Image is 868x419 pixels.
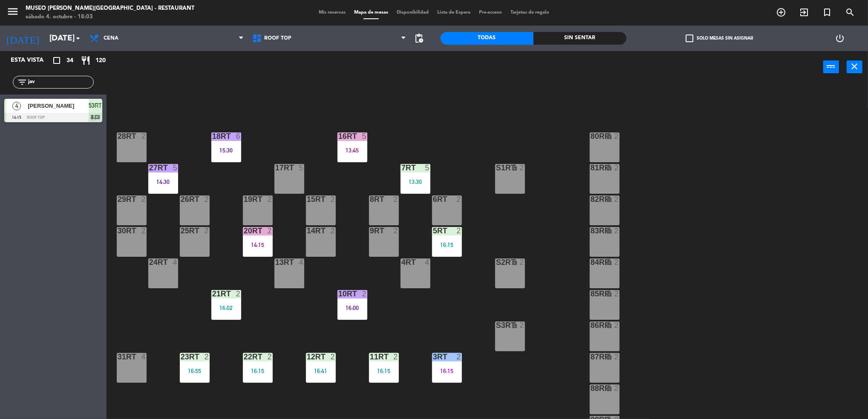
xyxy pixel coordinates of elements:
[606,258,613,266] i: lock
[614,353,620,361] div: 2
[17,77,27,87] i: filter_list
[394,195,399,203] div: 2
[362,132,367,140] div: 5
[520,258,525,266] div: 2
[457,353,462,361] div: 2
[6,5,19,21] button: menu
[606,321,613,329] i: lock
[211,147,241,153] div: 15:30
[606,227,613,234] i: lock
[520,164,525,172] div: 2
[180,368,210,374] div: 16:55
[338,132,339,140] div: 16RT
[401,179,430,185] div: 13:30
[496,164,496,172] div: S1RT
[306,368,336,374] div: 16:41
[414,33,424,43] span: pending_actions
[205,227,210,235] div: 2
[614,385,620,392] div: 2
[12,102,21,110] span: 4
[847,60,862,73] button: close
[614,132,620,140] div: 2
[475,10,506,15] span: Pre-acceso
[614,321,620,329] div: 2
[826,61,836,72] i: power_input
[27,77,93,87] input: Filtrar por nombre...
[370,227,370,235] div: 9RT
[511,164,518,171] i: lock
[606,353,613,360] i: lock
[686,34,693,42] span: check_box_outline_blank
[496,258,496,266] div: S2RT
[181,227,181,235] div: 25RT
[236,132,241,140] div: 6
[73,33,83,43] i: arrow_drop_down
[173,164,178,172] div: 5
[141,132,147,140] div: 2
[89,100,102,111] span: 53RT
[205,195,210,203] div: 2
[392,10,433,15] span: Disponibilidad
[331,353,336,361] div: 2
[299,164,304,172] div: 5
[268,353,273,361] div: 2
[432,242,462,248] div: 16:15
[243,242,273,248] div: 14:15
[95,56,106,66] span: 120
[823,60,839,73] button: power_input
[822,7,832,17] i: turned_in_not
[28,101,89,110] span: [PERSON_NAME]
[26,4,194,13] div: Museo [PERSON_NAME][GEOGRAPHIC_DATA] - Restaurant
[141,227,147,235] div: 2
[236,290,241,298] div: 2
[614,164,620,172] div: 2
[369,368,399,374] div: 16:15
[173,258,178,266] div: 4
[433,10,475,15] span: Lista de Espera
[520,321,525,329] div: 2
[181,353,181,361] div: 23RT
[425,258,430,266] div: 4
[370,195,370,203] div: 8RT
[370,353,370,361] div: 11RT
[268,195,273,203] div: 2
[26,13,194,21] div: sábado 4. octubre - 18:03
[614,258,620,266] div: 2
[264,35,291,41] span: Roof Top
[614,227,620,235] div: 2
[432,368,462,374] div: 16:15
[606,385,613,392] i: lock
[212,290,213,298] div: 21RT
[314,10,350,15] span: Mis reservas
[606,290,613,297] i: lock
[337,147,367,153] div: 13:45
[835,33,845,43] i: power_settings_new
[533,32,626,45] div: Sin sentar
[506,10,554,15] span: Tarjetas de regalo
[350,10,392,15] span: Mapa de mesas
[66,56,73,66] span: 34
[845,7,855,17] i: search
[686,34,753,42] label: Solo mesas sin asignar
[212,132,213,140] div: 18RT
[181,195,181,203] div: 26RT
[441,32,533,45] div: Todas
[149,258,150,266] div: 24RT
